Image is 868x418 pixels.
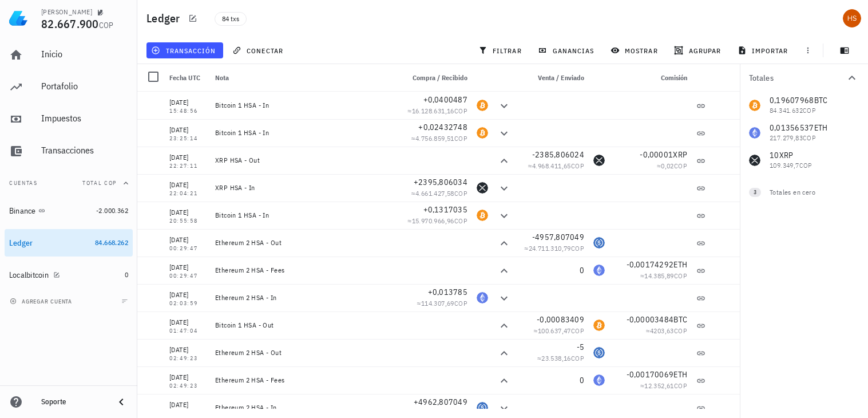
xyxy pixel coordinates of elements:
span: COP [571,161,584,170]
div: [DATE] [169,179,206,191]
div: BTC-icon [477,100,488,111]
div: avatar [843,9,861,27]
div: ETH-icon [593,374,605,386]
span: Fecha UTC [169,73,200,82]
span: COP [454,107,467,115]
div: Totales [749,74,845,82]
button: agrupar [669,42,728,58]
span: -0,00170069 [627,369,674,380]
span: ≈ [646,326,687,335]
div: Compra / Recibido [399,64,472,92]
div: 22:04:21 [169,191,206,196]
div: BTC-icon [593,320,605,331]
div: Portafolio [41,81,128,92]
div: 02:49:23 [169,383,206,389]
span: ≈ [534,326,584,335]
a: Localbitcoin 0 [5,261,133,289]
a: Ledger 84.668.262 [5,229,133,257]
div: 15:48:56 [169,108,206,114]
div: [DATE] [169,344,206,356]
button: filtrar [474,42,529,58]
div: 20:55:58 [169,218,206,224]
button: CuentasTotal COP [5,169,133,197]
span: COP [674,161,687,170]
span: ETH [673,369,687,380]
span: mostrar [613,46,658,55]
span: Venta / Enviado [538,73,584,82]
button: ganancias [533,42,601,58]
span: ≈ [640,381,687,390]
a: Portafolio [5,73,133,101]
span: COP [454,189,467,198]
span: COP [674,381,687,390]
span: COP [674,271,687,280]
div: 00:29:47 [169,273,206,279]
span: +2395,806034 [414,177,467,187]
div: BTC-icon [477,210,488,221]
div: Ethereum 2 HSA - Fees [215,376,394,385]
div: [DATE] [169,399,206,411]
button: Totales [740,64,868,92]
span: ≈ [408,216,467,225]
span: -2385,806024 [532,149,584,160]
span: ganancias [540,46,594,55]
span: ≈ [537,354,584,362]
span: ≈ [408,107,467,115]
span: 0 [125,270,128,279]
span: -0,00174292 [627,259,674,270]
span: Comisión [661,73,687,82]
div: [DATE] [169,289,206,301]
div: Bitcoin 1 HSA - In [215,128,394,137]
div: Ethereum 2 HSA - Out [215,348,394,357]
span: ≈ [525,244,584,253]
span: ≈ [411,189,467,198]
span: importar [740,46,788,55]
span: COP [674,326,687,335]
div: Transacciones [41,145,128,156]
span: +0,02432748 [418,122,467,132]
div: [DATE] [169,262,206,273]
div: [DATE] [169,152,206,163]
div: [DATE] [169,372,206,383]
span: Compra / Recibido [413,73,467,82]
div: USDC-icon [477,402,488,413]
span: 100.637,47 [538,326,571,335]
span: agrupar [676,46,721,55]
div: Venta / Enviado [516,64,589,92]
div: XRP-icon [593,155,605,166]
span: ≈ [528,161,584,170]
div: 22:27:11 [169,163,206,169]
div: USDC-icon [593,237,605,249]
span: 0 [580,265,584,275]
div: Fecha UTC [165,64,211,92]
div: Inicio [41,49,128,60]
span: COP [454,134,467,143]
span: 82.667.900 [41,16,99,31]
span: agregar cuenta [12,298,72,305]
span: COP [454,216,467,225]
span: 4.756.859,51 [415,134,454,143]
span: +4962,807049 [414,397,467,407]
span: ≈ [657,161,687,170]
span: 4.968.411,65 [532,161,571,170]
div: [DATE] [169,207,206,218]
div: Soporte [41,397,105,407]
span: +0,013785 [428,287,467,297]
button: agregar cuenta [7,295,77,307]
div: Bitcoin 1 HSA - Out [215,321,394,330]
span: -0,00001 [640,149,673,160]
div: USDC-icon [593,347,605,358]
div: [PERSON_NAME] [41,7,92,17]
h1: Ledger [146,9,185,27]
button: importar [732,42,795,58]
span: 24.711.310,79 [529,244,571,253]
div: XRP HSA - In [215,183,394,192]
button: conectar [228,42,291,58]
span: Total COP [82,179,117,187]
span: filtrar [481,46,522,55]
div: Ethereum 2 HSA - Fees [215,266,394,275]
span: -4957,807049 [532,232,584,242]
div: 23:25:14 [169,136,206,141]
span: XRP [673,149,687,160]
span: 0 [580,375,584,385]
